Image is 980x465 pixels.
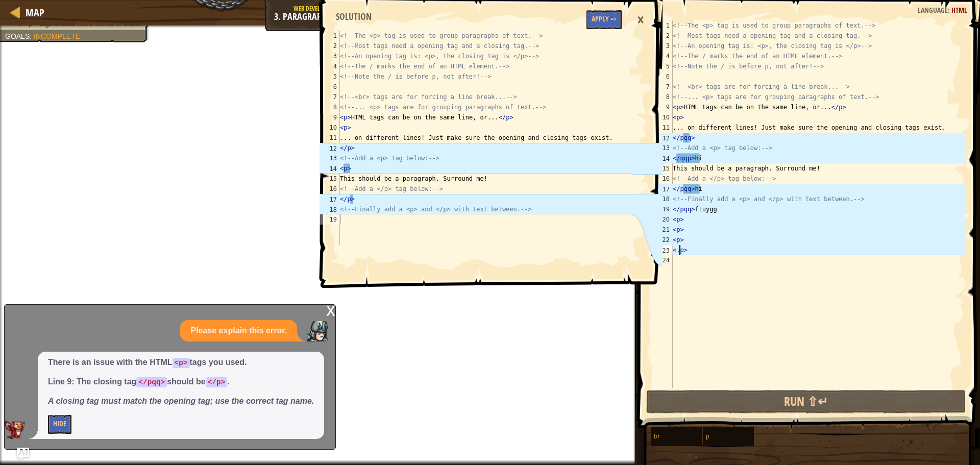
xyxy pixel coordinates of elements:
[652,214,673,225] div: 20
[705,433,709,440] span: p
[652,255,673,265] div: 24
[320,153,340,163] div: 13
[652,235,673,245] div: 22
[5,32,30,40] span: Goals
[320,112,340,123] div: 9
[652,143,673,153] div: 13
[48,397,314,405] em: A closing tag must match the opening tag; use the correct tag name.
[652,204,673,214] div: 19
[320,184,340,194] div: 16
[320,143,340,153] div: 12
[652,245,673,255] div: 23
[948,5,951,15] span: :
[652,51,673,61] div: 4
[652,41,673,51] div: 3
[320,133,340,143] div: 11
[307,321,328,341] img: Player
[17,448,29,460] button: Ask AI
[320,174,340,184] div: 15
[320,92,340,102] div: 7
[30,32,34,40] span: :
[918,5,948,15] span: Language
[652,184,673,194] div: 17
[20,6,44,19] a: Map
[652,194,673,204] div: 18
[646,390,966,413] button: Run ⇧↵
[48,376,314,388] p: Line 9: The closing tag should be .
[652,133,673,143] div: 12
[652,153,673,163] div: 14
[320,214,340,225] div: 19
[320,204,340,214] div: 18
[26,6,44,19] span: Map
[652,112,673,123] div: 10
[173,358,190,368] code: <p>
[136,377,167,387] code: </pqq>
[190,325,287,337] p: Please explain this error.
[331,10,377,23] div: Solution
[652,163,673,174] div: 15
[320,194,340,204] div: 17
[48,415,71,434] button: Hide
[34,32,80,40] span: Incomplete
[652,174,673,184] div: 16
[206,377,228,387] code: </p>
[320,41,340,51] div: 2
[320,31,340,41] div: 1
[652,31,673,41] div: 2
[320,51,340,61] div: 3
[652,123,673,133] div: 11
[320,102,340,112] div: 8
[652,71,673,82] div: 6
[652,102,673,112] div: 9
[5,421,25,439] img: AI
[652,92,673,102] div: 8
[320,61,340,71] div: 4
[652,61,673,71] div: 5
[320,163,340,174] div: 14
[652,82,673,92] div: 7
[320,71,340,82] div: 5
[951,5,967,15] span: HTML
[652,225,673,235] div: 21
[320,82,340,92] div: 6
[586,10,622,29] button: Apply =>
[632,8,649,32] div: ×
[320,123,340,133] div: 10
[48,357,314,369] p: There is an issue with the HTML tags you used.
[652,20,673,31] div: 1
